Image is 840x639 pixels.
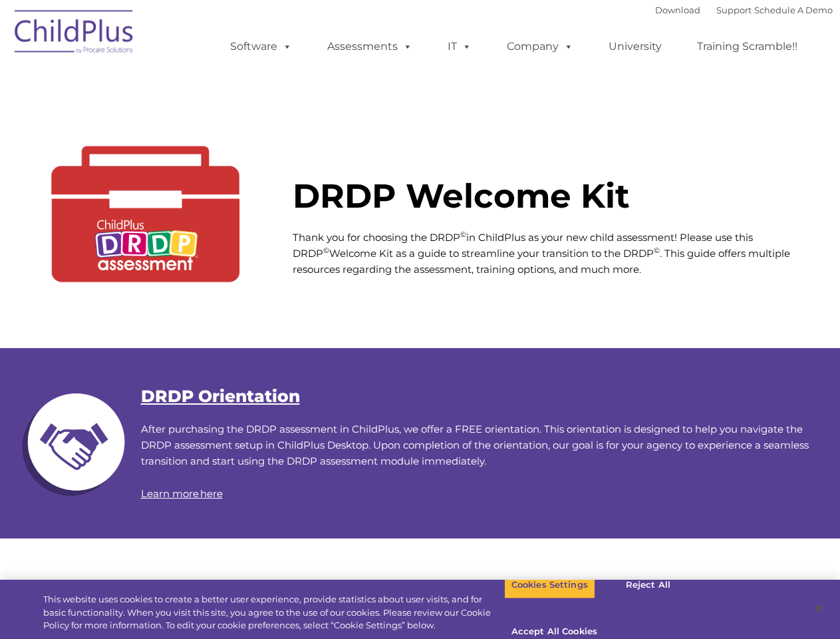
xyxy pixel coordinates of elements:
a: Assessments [314,33,426,60]
sup: © [302,576,315,598]
span: Thank you for choosing the DRDP in ChildPlus as your new child assessment! Please use this DRDP W... [293,231,790,276]
strong: DRDP [229,579,302,608]
div: This website uses cookies to create a better user experience, provide statistics about user visit... [43,593,504,632]
img: DRDP-Tool-Kit2.gif [18,70,273,325]
a: Learn more here [141,487,223,500]
button: Reject All [607,571,690,599]
a: Company [493,33,587,60]
strong: DRDP Welcome Kit [293,176,630,216]
a: Schedule A Demo [754,5,833,15]
img: ChildPlus by Procare Solutions [8,1,141,67]
sup: © [460,230,466,239]
a: Software [217,33,305,60]
a: Support [716,5,752,15]
a: Download [655,5,700,15]
button: Close [804,594,833,623]
p: After purchasing the DRDP assessment in ChildPlus, we offer a FREE orientation. This orientation ... [18,421,823,469]
a: Training Scramble!! [684,33,811,60]
sup: © [654,246,660,255]
strong: Views [315,579,389,608]
p: . [18,486,823,502]
a: DRDP Orientation [141,386,300,406]
button: Cookies Settings [504,571,595,599]
sup: © [323,246,329,255]
a: University [595,33,675,60]
font: | [655,5,833,15]
a: IT [434,33,485,60]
